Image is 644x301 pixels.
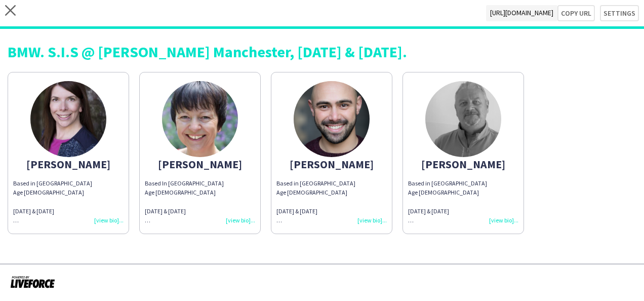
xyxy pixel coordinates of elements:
[30,81,106,157] img: thumb-a4615be2-32df-4eac-b955-713a26a73545.jpg
[408,179,518,225] div: Based in [GEOGRAPHIC_DATA]
[8,44,636,59] div: BMW. S.I.S @ [PERSON_NAME] Manchester, [DATE] & [DATE].
[276,179,387,188] div: Based in [GEOGRAPHIC_DATA]
[145,207,255,216] div: [DATE] & [DATE]
[276,207,387,216] div: [DATE] & [DATE]
[557,5,595,21] button: Copy url
[13,207,124,216] div: [DATE] & [DATE]
[408,188,518,197] div: Age [DEMOGRAPHIC_DATA]
[145,188,255,197] div: Age [DEMOGRAPHIC_DATA]
[145,179,255,188] div: Based In [GEOGRAPHIC_DATA]
[13,160,124,169] div: [PERSON_NAME]
[425,81,501,157] img: thumb-64da58474914e.jpeg
[600,5,639,21] button: Settings
[162,81,238,157] img: thumb-5f883bfe-5db4-451a-b9c3-1db6c3e00280.jpg
[10,275,55,289] img: Powered by Liveforce
[13,179,124,188] div: Based in [GEOGRAPHIC_DATA]
[408,207,518,216] div: [DATE] & [DATE]
[145,160,255,169] div: [PERSON_NAME]
[486,5,557,21] span: [URL][DOMAIN_NAME]
[408,160,518,169] div: [PERSON_NAME]
[13,188,124,197] div: Age [DEMOGRAPHIC_DATA]
[276,188,387,197] div: Age [DEMOGRAPHIC_DATA]
[294,81,370,157] img: thumb-6622619b6b316.png
[276,160,387,169] div: [PERSON_NAME]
